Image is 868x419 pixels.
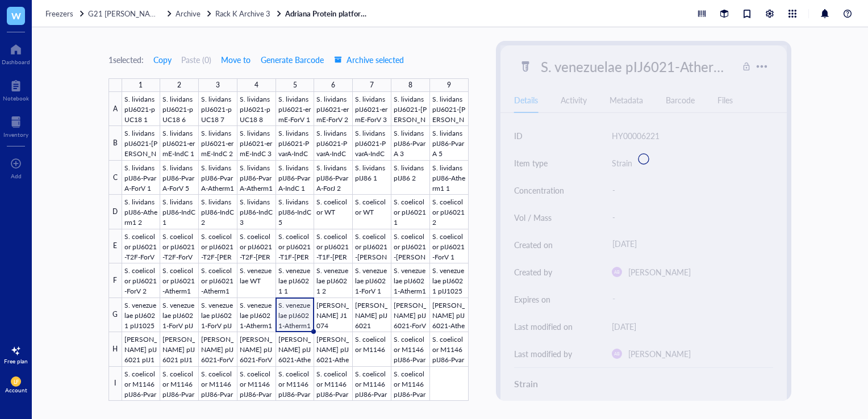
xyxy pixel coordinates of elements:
[108,229,122,263] div: E
[254,78,258,92] div: 4
[13,379,19,385] span: LF
[3,77,29,102] a: Notebook
[4,358,28,364] div: Free plan
[261,55,324,64] span: Generate Barcode
[5,387,27,393] div: Account
[408,78,412,92] div: 8
[176,9,283,19] a: ArchiveRack K Archive 3
[177,78,181,92] div: 2
[11,9,21,23] span: W
[181,51,211,69] button: Paste (0)
[108,53,144,66] div: 1 selected:
[3,113,28,138] a: Inventory
[108,298,122,332] div: G
[370,78,374,92] div: 7
[108,195,122,229] div: D
[108,161,122,195] div: C
[2,40,30,65] a: Dashboard
[215,8,270,19] span: Rack K Archive 3
[2,58,30,65] div: Dashboard
[216,78,220,92] div: 3
[153,55,172,64] span: Copy
[108,126,122,160] div: B
[331,78,335,92] div: 6
[220,51,251,69] button: Move to
[176,8,201,19] span: Archive
[333,51,404,69] button: Archive selected
[88,9,173,19] a: G21 [PERSON_NAME] -80
[3,95,29,102] div: Notebook
[285,9,370,19] a: Adriana Protein platform strains 3
[108,92,122,126] div: A
[221,55,251,64] span: Move to
[108,263,122,298] div: F
[260,51,324,69] button: Generate Barcode
[447,78,451,92] div: 9
[45,8,73,19] span: Freezers
[3,131,28,138] div: Inventory
[88,8,177,19] span: G21 [PERSON_NAME] -80
[139,78,143,92] div: 1
[108,367,122,401] div: I
[11,173,22,179] div: Add
[334,55,404,64] span: Archive selected
[45,9,86,19] a: Freezers
[108,332,122,366] div: H
[293,78,297,92] div: 5
[153,51,172,69] button: Copy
